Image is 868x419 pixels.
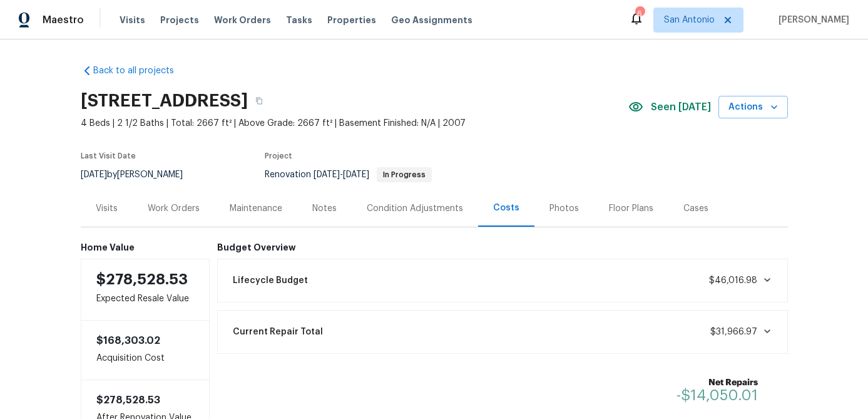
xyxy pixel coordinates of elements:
[233,274,308,287] span: Lifecycle Budget
[217,242,788,252] h6: Budget Overview
[265,152,292,160] span: Project
[314,170,369,179] span: -
[709,276,757,285] span: $46,016.98
[120,14,145,26] span: Visits
[96,395,160,405] span: $278,528.53
[81,170,107,179] span: [DATE]
[314,170,340,179] span: [DATE]
[378,171,431,178] span: In Progress
[248,90,270,112] button: Copy Address
[148,202,200,215] div: Work Orders
[677,388,758,403] span: -$14,050.01
[160,14,199,26] span: Projects
[343,170,369,179] span: [DATE]
[651,101,711,113] span: Seen [DATE]
[683,202,708,215] div: Cases
[635,8,644,20] div: 6
[233,326,323,338] span: Current Repair Total
[367,202,463,215] div: Condition Adjustments
[81,117,628,130] span: 4 Beds | 2 1/2 Baths | Total: 2667 ft² | Above Grade: 2667 ft² | Basement Finished: N/A | 2007
[43,14,84,26] span: Maestro
[609,202,653,215] div: Floor Plans
[81,152,136,160] span: Last Visit Date
[81,95,248,107] h2: [STREET_ADDRESS]
[664,14,715,26] span: San Antonio
[81,65,201,77] a: Back to all projects
[391,14,472,26] span: Geo Assignments
[96,272,188,287] span: $278,528.53
[81,259,210,321] div: Expected Resale Value
[230,202,282,215] div: Maintenance
[286,16,312,24] span: Tasks
[312,202,337,215] div: Notes
[81,321,210,380] div: Acquisition Cost
[81,167,198,182] div: by [PERSON_NAME]
[710,328,757,336] span: $31,966.97
[327,14,376,26] span: Properties
[96,336,160,346] span: $168,303.02
[728,100,778,115] span: Actions
[81,242,210,252] h6: Home Value
[265,170,432,179] span: Renovation
[214,14,271,26] span: Work Orders
[549,202,579,215] div: Photos
[493,202,519,214] div: Costs
[718,96,788,119] button: Actions
[774,14,849,26] span: [PERSON_NAME]
[677,376,758,389] b: Net Repairs
[96,202,118,215] div: Visits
